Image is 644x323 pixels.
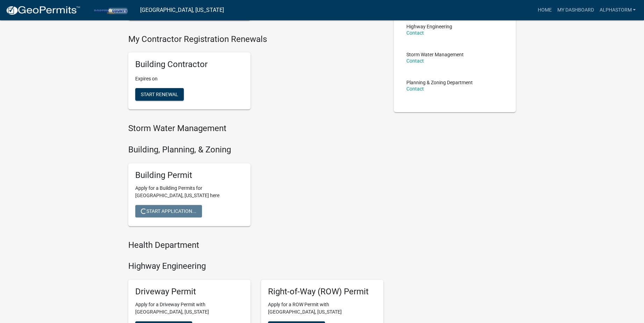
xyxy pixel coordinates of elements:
p: Highway Engineering [406,24,452,29]
button: Start Renewal [135,88,184,101]
span: Start Renewal [141,92,178,97]
h4: Highway Engineering [128,261,383,271]
p: Apply for a Building Permits for [GEOGRAPHIC_DATA], [US_STATE] here [135,185,244,199]
h4: Storm Water Management [128,123,383,134]
a: Contact [406,30,424,36]
img: Porter County, Indiana [86,5,135,15]
h4: My Contractor Registration Renewals [128,34,383,44]
p: Apply for a Driveway Permit with [GEOGRAPHIC_DATA], [US_STATE] [135,301,244,316]
h5: Driveway Permit [135,287,244,297]
p: Storm Water Management [406,52,464,57]
p: Expires on [135,75,244,82]
a: Home [535,3,554,17]
a: My Dashboard [554,3,596,17]
a: Contact [406,58,424,64]
h5: Building Permit [135,170,244,180]
wm-registration-list-section: My Contractor Registration Renewals [128,34,383,115]
p: Planning & Zoning Department [406,80,473,85]
h4: Building, Planning, & Zoning [128,145,383,155]
p: Apply for a ROW Permit with [GEOGRAPHIC_DATA], [US_STATE] [268,301,376,316]
h4: Health Department [128,240,383,250]
h5: Building Contractor [135,59,244,70]
button: Start Application... [135,205,202,217]
a: AlphaStorm [596,3,638,17]
span: Start Application... [141,208,196,214]
a: Contact [406,86,424,92]
h5: Right-of-Way (ROW) Permit [268,287,376,297]
a: [GEOGRAPHIC_DATA], [US_STATE] [140,4,224,16]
